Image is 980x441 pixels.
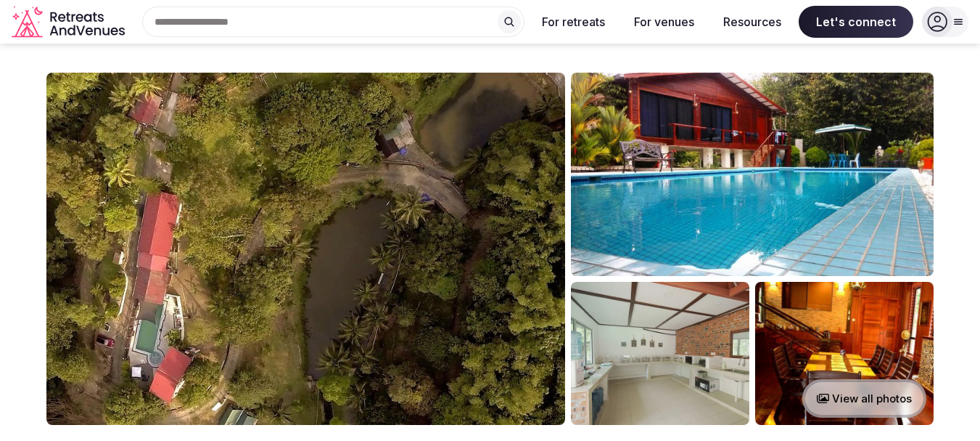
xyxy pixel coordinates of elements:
[12,6,128,39] svg: Retreats and Venues company logo
[755,282,934,425] img: Venue gallery photo
[571,73,934,276] img: Venue gallery photo
[802,379,926,418] button: View all photos
[622,6,706,38] button: For venues
[712,6,793,38] button: Resources
[530,6,617,38] button: For retreats
[799,6,913,38] span: Let's connect
[12,6,128,39] a: Visit the homepage
[46,73,565,425] img: Venue cover photo
[571,282,749,425] img: Venue gallery photo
